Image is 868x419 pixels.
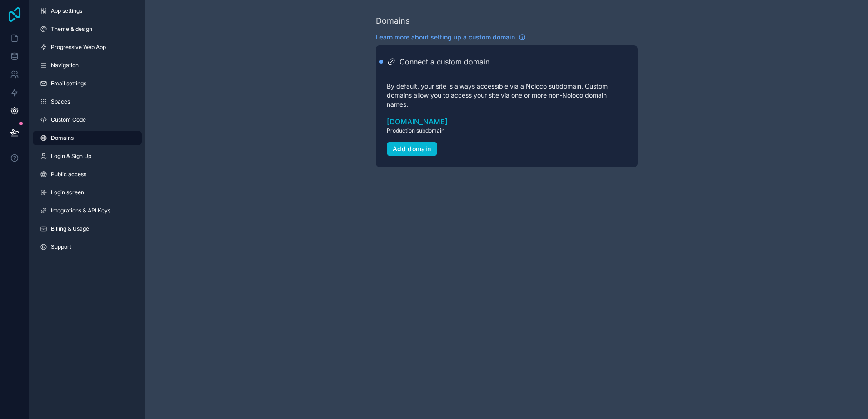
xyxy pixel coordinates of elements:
[51,171,86,178] span: Public access
[51,44,106,51] span: Progressive Web App
[33,58,142,73] a: Navigation
[51,80,86,87] span: Email settings
[376,15,410,27] div: Domains
[33,22,142,36] a: Theme & design
[399,56,489,67] h2: Connect a custom domain
[33,113,142,127] a: Custom Code
[51,62,79,69] span: Navigation
[387,142,437,156] button: Add domain
[51,225,89,232] span: Billing & Usage
[51,134,74,142] span: Domains
[387,127,627,134] span: Production subdomain
[33,94,142,109] a: Spaces
[51,207,110,214] span: Integrations & API Keys
[33,167,142,182] a: Public access
[33,4,142,18] a: App settings
[376,33,515,42] span: Learn more about setting up a custom domain
[51,189,84,196] span: Login screen
[51,243,71,251] span: Support
[33,185,142,200] a: Login screen
[33,203,142,218] a: Integrations & API Keys
[33,149,142,163] a: Login & Sign Up
[387,82,627,109] p: By default, your site is always accessible via a Noloco subdomain. Custom domains allow you to ac...
[33,240,142,254] a: Support
[376,33,526,42] a: Learn more about setting up a custom domain
[51,25,92,33] span: Theme & design
[33,40,142,54] a: Progressive Web App
[393,145,431,153] div: Add domain
[51,98,70,105] span: Spaces
[33,222,142,236] a: Billing & Usage
[51,153,91,160] span: Login & Sign Up
[387,116,627,127] a: [DOMAIN_NAME]
[33,76,142,91] a: Email settings
[51,7,82,15] span: App settings
[51,116,86,123] span: Custom Code
[33,131,142,145] a: Domains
